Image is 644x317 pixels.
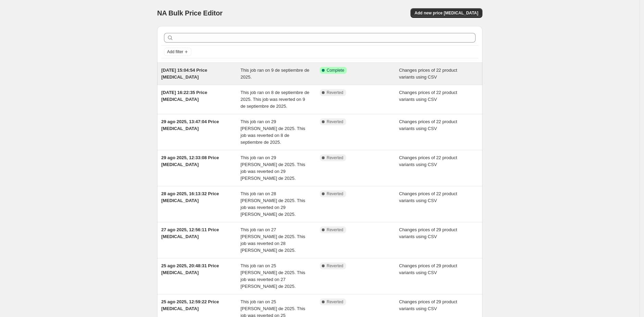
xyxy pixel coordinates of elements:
span: This job ran on 28 [PERSON_NAME] de 2025. This job was reverted on 29 [PERSON_NAME] de 2025. [241,191,305,217]
span: 29 ago 2025, 13:47:04 Price [MEDICAL_DATA] [161,119,219,131]
span: Changes prices of 22 product variants using CSV [399,90,457,102]
span: This job ran on 9 de septiembre de 2025. [241,68,310,80]
span: Changes prices of 22 product variants using CSV [399,191,457,203]
span: Reverted [327,191,343,197]
span: Add filter [167,49,183,55]
span: Reverted [327,90,343,95]
span: 25 ago 2025, 20:48:31 Price [MEDICAL_DATA] [161,263,219,275]
button: Add new price [MEDICAL_DATA] [411,8,482,18]
span: Changes prices of 22 product variants using CSV [399,68,457,80]
span: This job ran on 29 [PERSON_NAME] de 2025. This job was reverted on 29 [PERSON_NAME] de 2025. [241,155,305,181]
span: Reverted [327,263,343,269]
span: [DATE] 16:22:35 Price [MEDICAL_DATA] [161,90,207,102]
span: Changes prices of 22 product variants using CSV [399,155,457,167]
span: 27 ago 2025, 12:56:11 Price [MEDICAL_DATA] [161,227,219,239]
span: Reverted [327,227,343,233]
span: Reverted [327,119,343,125]
span: Changes prices of 29 product variants using CSV [399,263,457,275]
span: This job ran on 29 [PERSON_NAME] de 2025. This job was reverted on 8 de septiembre de 2025. [241,119,305,145]
span: Changes prices of 22 product variants using CSV [399,119,457,131]
span: This job ran on 27 [PERSON_NAME] de 2025. This job was reverted on 28 [PERSON_NAME] de 2025. [241,227,305,253]
span: Reverted [327,299,343,305]
span: Changes prices of 29 product variants using CSV [399,227,457,239]
span: Changes prices of 29 product variants using CSV [399,299,457,311]
span: 29 ago 2025, 12:33:08 Price [MEDICAL_DATA] [161,155,219,167]
span: 28 ago 2025, 16:13:32 Price [MEDICAL_DATA] [161,191,219,203]
span: Complete [327,68,344,73]
button: Add filter [164,48,191,56]
span: NA Bulk Price Editor [157,9,223,17]
span: Reverted [327,155,343,161]
span: Add new price [MEDICAL_DATA] [415,10,478,16]
span: This job ran on 8 de septiembre de 2025. This job was reverted on 9 de septiembre de 2025. [241,90,310,109]
span: 25 ago 2025, 12:59:22 Price [MEDICAL_DATA] [161,299,219,311]
span: [DATE] 15:04:54 Price [MEDICAL_DATA] [161,68,207,80]
span: This job ran on 25 [PERSON_NAME] de 2025. This job was reverted on 27 [PERSON_NAME] de 2025. [241,263,305,289]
